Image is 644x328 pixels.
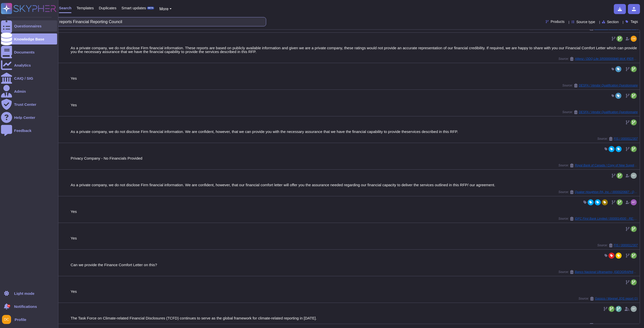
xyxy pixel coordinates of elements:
span: Banco Nacional Ultramarino, [GEOGRAPHIC_DATA] / Copy of Supplier Qualification Questionnaire 0312... [575,270,638,273]
span: Allienz / DDQ Lite SR000000840 McK [PERSON_NAME] Control Tower[83] [575,57,638,60]
div: Yes [71,290,638,293]
div: Light mode [14,292,34,295]
a: Admin [1,86,57,97]
span: Duplicates [99,6,116,10]
a: Questionnaires [1,20,57,31]
span: Templates [76,6,94,10]
img: user [2,315,11,324]
div: Yes [71,236,638,240]
span: DESFA / Vendor Qualification Questionnaire [579,84,638,87]
a: Help Center [1,112,57,123]
div: BETA [147,7,154,10]
span: Tags [630,20,638,23]
span: FIS / 0000012307 [614,244,638,247]
input: Search a question or template... [20,17,261,26]
span: Source: [558,217,638,221]
span: IDFC First Bank Limited / 0000014500 - RE: [EXT]McKinsey TPRM Form A [575,217,638,220]
div: As a private company, we do not disclose Firm financial information. These reports are based on p... [71,46,638,54]
div: As a private company, we do not disclose Firm financial information. We are confident, however, t... [71,183,638,187]
div: Trust Center [14,103,36,106]
a: Documents [1,46,57,58]
div: The Task Force on Climate-related Financial Disclosures (TCFD) continues to serve as the global f... [71,316,638,320]
div: Knowledge Base [14,37,44,41]
div: Yes [71,210,638,213]
a: CAIQ / SIG [1,73,57,84]
div: Questionnaires [14,24,42,28]
div: CAIQ / SIG [14,76,33,80]
span: Notifications [14,305,37,308]
span: DESFA / Vendor Qualification Questionnaire [579,111,638,114]
img: user [631,36,637,42]
span: Source: [597,243,638,247]
div: Help Center [14,116,35,119]
span: Search [59,6,71,10]
a: Analytics [1,60,57,71]
span: Royal Bank of Canada / Copy of New Supplier Questionnaire [DATE] vUJ [575,164,638,167]
div: Privacy Company - No Financials Provided [71,156,638,160]
span: Source: [562,110,638,114]
span: Quaker Houghton PA, Inc. / 0000020687 - QH RFP DC Network Study EMEA NA [575,191,638,194]
div: Documents [14,50,35,54]
img: user [631,199,637,205]
span: Source: [558,270,638,274]
span: Source type [576,20,595,24]
span: Section [607,20,619,24]
span: Source: [579,297,638,301]
a: Feedback [1,125,57,136]
span: Products [551,20,565,23]
span: Source: [558,163,638,167]
div: As a private company, we do not disclose Firm financial information. We are confident, however, t... [71,130,638,133]
img: user [631,173,637,179]
div: 9+ [7,304,10,307]
span: Profile [15,318,26,321]
span: Gassco / Magnet JQS report (1) [595,297,638,300]
span: Smart updates [122,6,146,10]
span: Source: [578,323,638,327]
div: Admin [14,89,26,93]
div: Analytics [14,63,31,67]
span: Source: [558,57,638,61]
div: Can we provide the Finance Comfort Letter on this? [71,263,638,267]
div: Feedback [14,129,31,132]
img: user [631,306,637,312]
a: Trust Center [1,99,57,110]
span: Source: [562,83,638,87]
div: Yes [71,76,638,80]
span: More [159,7,168,11]
button: More [159,6,172,12]
span: FIS / 0000012307 [614,137,638,140]
button: user [1,314,15,325]
a: Knowledge Base [1,33,57,44]
span: Source: [558,190,638,194]
div: Yes [71,103,638,107]
span: Source: [597,137,638,141]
